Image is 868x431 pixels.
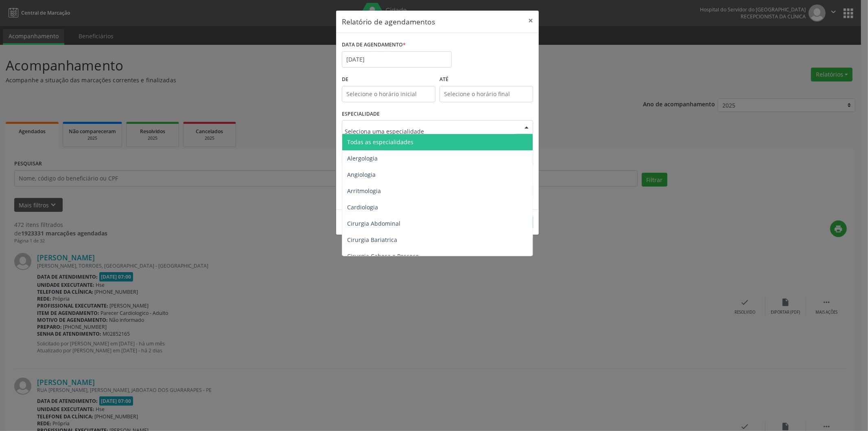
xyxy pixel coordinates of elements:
label: De [342,73,435,86]
span: Cirurgia Bariatrica [347,236,397,244]
h5: Relatório de agendamentos [342,16,435,27]
input: Selecione o horário final [439,86,533,102]
span: Cirurgia Cabeça e Pescoço [347,252,419,260]
span: Angiologia [347,171,376,178]
span: Alergologia [347,154,378,162]
input: Seleciona uma especialidade [345,123,516,139]
span: Arritmologia [347,187,381,195]
span: Todas as especialidades [347,138,413,146]
input: Selecione uma data ou intervalo [342,51,452,68]
button: Close [523,11,539,31]
label: DATA DE AGENDAMENTO [342,39,406,51]
span: Cardiologia [347,203,378,211]
input: Selecione o horário inicial [342,86,435,102]
label: ESPECIALIDADE [342,108,380,121]
span: Cirurgia Abdominal [347,220,400,227]
label: ATÉ [439,73,533,86]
